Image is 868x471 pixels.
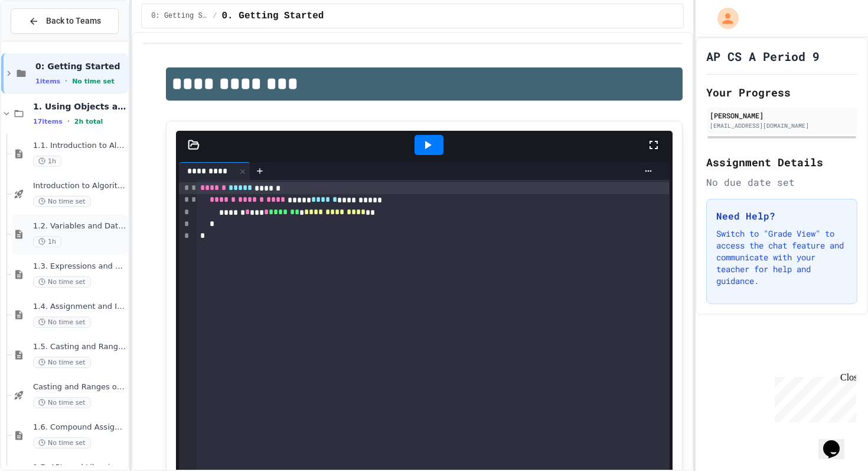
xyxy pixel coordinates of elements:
[33,196,91,207] span: No time set
[67,117,70,126] span: •
[33,437,91,449] span: No time set
[33,382,126,392] span: Casting and Ranges of variables - Quiz
[705,5,742,32] div: My Account
[5,5,81,75] div: Chat with us now!Close
[33,156,61,167] span: 1h
[706,175,857,189] div: No due date set
[710,110,854,121] div: [PERSON_NAME]
[33,317,91,328] span: No time set
[65,76,67,86] span: •
[11,8,119,34] button: Back to Teams
[33,276,91,288] span: No time set
[706,154,857,170] h2: Assignment Details
[716,228,847,287] p: Switch to "Grade View" to access the chat feature and communicate with your teacher for help and ...
[33,422,126,433] span: 1.6. Compound Assignment Operators
[35,61,126,72] span: 0: Getting Started
[33,262,126,272] span: 1.3. Expressions and Output [New]
[213,11,217,21] span: /
[46,15,101,27] span: Back to Teams
[33,221,126,231] span: 1.2. Variables and Data Types
[33,101,126,112] span: 1. Using Objects and Methods
[706,48,820,64] h1: AP CS A Period 9
[770,372,856,422] iframe: chat widget
[710,121,854,130] div: [EMAIL_ADDRESS][DOMAIN_NAME]
[33,236,61,247] span: 1h
[74,118,103,125] span: 2h total
[33,302,126,312] span: 1.4. Assignment and Input
[35,78,60,85] span: 1 items
[818,424,856,459] iframe: chat widget
[33,357,91,368] span: No time set
[151,11,208,21] span: 0: Getting Started
[33,397,91,408] span: No time set
[33,141,126,151] span: 1.1. Introduction to Algorithms, Programming, and Compilers
[716,209,847,223] h3: Need Help?
[33,342,126,352] span: 1.5. Casting and Ranges of Values
[33,181,126,191] span: Introduction to Algorithms, Programming, and Compilers
[222,9,324,23] span: 0. Getting Started
[706,84,857,101] h2: Your Progress
[33,118,63,125] span: 17 items
[72,78,115,85] span: No time set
